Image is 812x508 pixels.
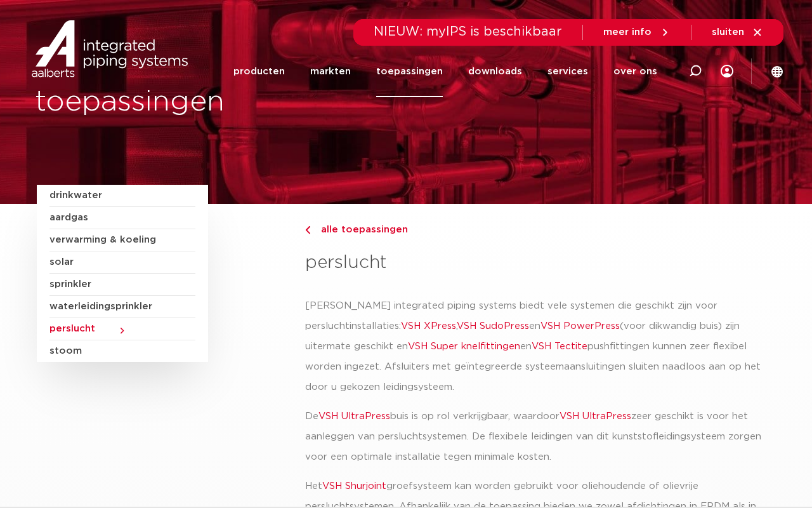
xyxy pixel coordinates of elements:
h3: perslucht [305,250,775,276]
a: VSH Shurjoint [322,481,386,491]
a: perslucht [49,318,195,340]
a: services [547,46,588,97]
span: NIEUW: myIPS is beschikbaar [374,25,562,38]
a: markten [310,46,351,97]
h1: toepassingen [35,82,400,123]
nav: Menu [233,46,657,97]
a: VSH UltraPress [318,411,390,421]
a: stoom [49,340,195,362]
a: VSH Super knelfittingen [408,342,520,351]
a: verwarming & koeling [49,229,195,251]
img: chevron-right.svg [305,226,310,234]
a: meer info [603,27,671,38]
p: [PERSON_NAME] integrated piping systems biedt vele systemen die geschikt zijn voor persluchtinsta... [305,296,775,398]
a: sluiten [712,27,763,38]
a: producten [233,46,285,97]
a: VSH XPress [401,321,456,331]
a: drinkwater [49,185,195,207]
a: alle toepassingen [305,222,775,237]
a: VSH SudoPress [457,321,529,331]
a: VSH Tectite [532,342,587,351]
p: De buis is op rol verkrijgbaar, waardoor zeer geschikt is voor het aanleggen van persluchtsysteme... [305,406,775,467]
span: sluiten [712,27,744,37]
a: aardgas [49,207,195,229]
span: meer info [603,27,652,37]
a: VSH PowerPress [540,321,620,331]
div: my IPS [721,46,733,97]
a: waterleidingsprinkler [49,296,195,318]
a: toepassingen [376,46,443,97]
a: VSH UltraPress [560,411,631,421]
a: solar [49,251,195,274]
a: sprinkler [49,274,195,296]
a: over ons [613,46,657,97]
a: downloads [468,46,522,97]
span: alle toepassingen [313,225,408,234]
